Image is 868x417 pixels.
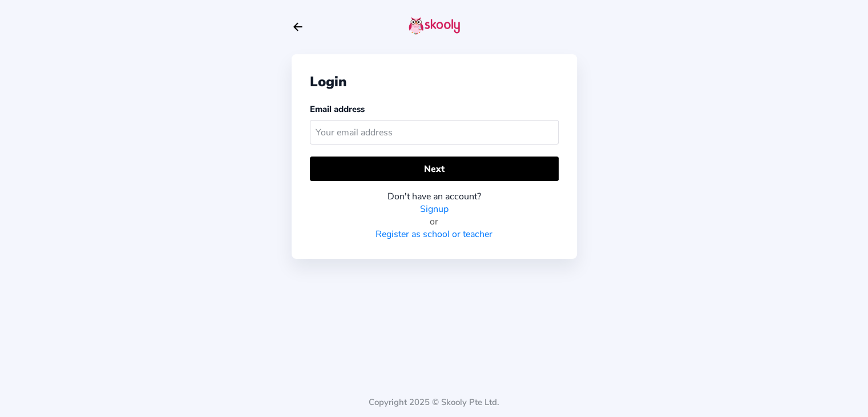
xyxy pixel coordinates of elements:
[310,215,559,228] div: or
[292,21,304,33] button: arrow back outline
[310,103,365,115] label: Email address
[310,120,559,145] input: Your email address
[310,73,559,91] div: Login
[409,17,460,35] img: skooly-logo.png
[420,203,449,215] a: Signup
[310,157,559,181] button: Next
[310,190,559,203] div: Don't have an account?
[376,228,492,240] a: Register as school or teacher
